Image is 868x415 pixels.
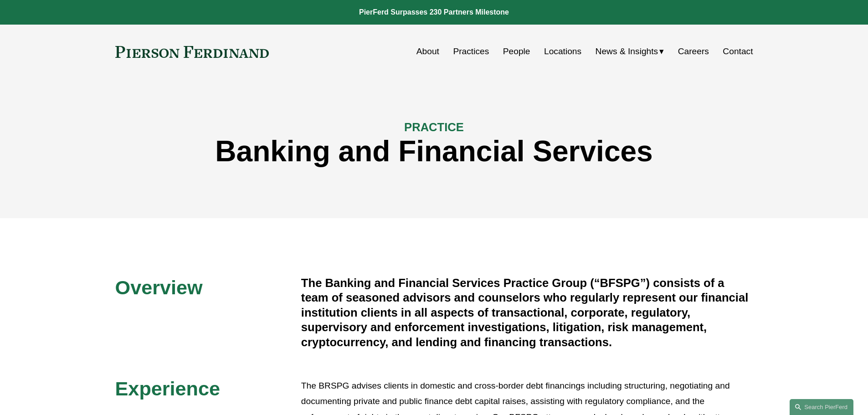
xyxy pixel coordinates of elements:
[678,43,709,60] a: Careers
[596,43,664,60] a: folder dropdown
[596,44,658,60] span: News & Insights
[416,43,439,60] a: About
[790,399,853,415] a: Search this site
[115,277,203,298] span: Overview
[503,43,530,60] a: People
[453,43,489,60] a: Practices
[723,43,753,60] a: Contact
[301,276,753,349] h4: The Banking and Financial Services Practice Group (“BFSPG”) consists of a team of seasoned adviso...
[115,378,220,400] span: Experience
[404,121,464,133] span: PRACTICE
[115,135,753,168] h1: Banking and Financial Services
[544,43,581,60] a: Locations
